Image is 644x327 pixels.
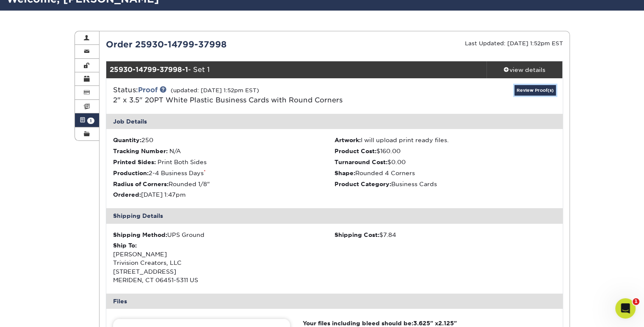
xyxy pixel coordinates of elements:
[334,148,376,154] strong: Product Cost:
[438,320,454,327] span: 2.125
[113,96,343,104] a: 2" x 3.5" 20PT White Plastic Business Cards with Round Corners
[514,85,556,96] a: Review Proof(s)
[113,242,137,249] strong: Ship To:
[158,159,207,165] span: Print Both Sides
[113,159,156,165] strong: Printed Sides:
[113,231,167,238] strong: Shipping Method:
[334,180,556,188] li: Business Cards
[113,169,334,177] li: 2-4 Business Days
[113,180,334,188] li: Rounded 1/8"
[107,85,410,105] div: Status:
[75,113,100,127] a: 1
[334,147,556,155] li: $160.00
[334,170,355,176] strong: Shape:
[106,294,563,309] div: Files
[113,148,168,154] strong: Tracking Number:
[486,61,563,78] a: view details
[113,191,141,198] strong: Ordered:
[615,298,636,319] iframe: Intercom live chat
[171,87,259,93] small: (updated: [DATE] 1:52pm EST)
[113,231,334,239] div: UPS Ground
[113,137,141,143] strong: Quantity:
[486,66,563,74] div: view details
[113,181,169,187] strong: Radius of Corners:
[465,40,563,47] small: Last Updated: [DATE] 1:52pm EST
[334,158,556,166] li: $0.00
[169,148,181,154] span: N/A
[113,136,334,144] li: 250
[334,159,387,165] strong: Turnaround Cost:
[106,114,563,129] div: Job Details
[100,38,334,51] div: Order 25930-14799-37998
[113,170,149,176] strong: Production:
[334,231,379,238] strong: Shipping Cost:
[334,136,556,144] li: I will upload print ready files.
[334,137,361,143] strong: Artwork:
[113,241,334,284] div: [PERSON_NAME] Trivision Creators, LLC [STREET_ADDRESS] MERIDEN, CT 06451-5311 US
[106,61,486,78] div: - Set 1
[106,208,563,223] div: Shipping Details
[334,181,391,187] strong: Product Category:
[303,320,457,327] strong: Your files including bleed should be: " x "
[633,298,639,305] span: 1
[334,169,556,177] li: Rounded 4 Corners
[138,86,158,94] a: Proof
[110,66,188,74] strong: 25930-14799-37998-1
[113,190,334,199] li: [DATE] 1:47pm
[413,320,430,327] span: 3.625
[334,231,556,239] div: $7.84
[87,118,94,124] span: 1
